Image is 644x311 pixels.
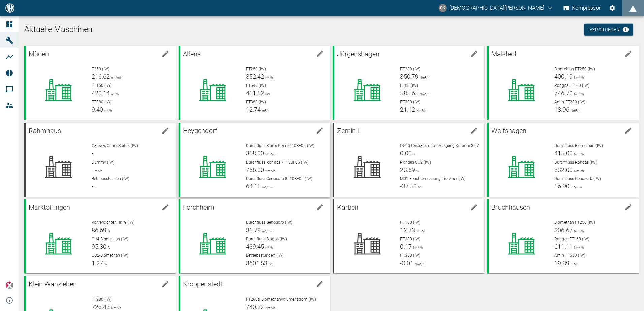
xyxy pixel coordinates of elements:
span: 350.79 [400,73,418,80]
span: Q500 Gastransmitter Ausgang Kolonne3 (IW) [400,143,482,148]
span: Vorverdichter1 in % (IW) [92,220,135,225]
span: Karben [337,203,358,211]
button: Maschine bearbeiten [621,201,635,214]
span: Amin FT380 (IW) [554,100,585,104]
span: Nm³/h [418,76,429,79]
span: FT380 (IW) [92,100,112,104]
a: AltenaMaschine bearbeitenFT250 (IW)352.42m³/hFT540 (IW)451.52kWFT380 (IW)12.74m³/h [179,46,330,120]
a: HeygendorfMaschine bearbeitenDurchfluss Biomethan 7210BF05 (IW)358.00Nm³/hDurchfluss Rohgas 7110B... [179,123,330,197]
button: Maschine bearbeiten [159,201,172,214]
span: % [106,229,110,233]
a: MalstedtMaschine bearbeitenBiomethan FT250 (IW)400.19Nm³/hRohgas FT160 (IW)746.70Nm³/hAmin FT380 ... [487,46,639,120]
button: Maschine bearbeiten [159,47,172,61]
span: Betriebsstunden (IW) [246,253,284,258]
span: Nm³/h [573,152,584,156]
span: - [92,150,93,157]
a: JürgenshagenMaschine bearbeitenFT280 (IW)350.79Nm³/hF160 (IW)585.65Nm³/hFT380 (IW)21.12Nm³/h [333,46,484,120]
span: Rohgas FT160 (IW) [554,83,589,88]
a: MüdenMaschine bearbeitenF250 (IW)216.62m³/minFT160 (IW)420.14m³/hFT380 (IW)9.40m³/h [24,46,176,120]
span: m³/min [261,229,273,233]
span: M01 Feuchtemessung Trockner (IW) [400,176,466,181]
span: 832.00 [554,166,573,173]
span: m³/min [110,76,123,79]
span: GatewayOnlineStatus (IW) [92,143,138,148]
span: - [92,183,93,190]
span: FT250 (IW) [246,67,266,71]
span: Rohgas FT160 (IW) [554,237,589,241]
a: BruchhausenMaschine bearbeitenBiomethan FT250 (IW)306.67Nm³/hRohgas FT160 (IW)611.11Nm³/hAmin FT3... [487,199,639,273]
span: 85.79 [246,227,261,234]
button: Maschine bearbeiten [313,124,326,137]
span: 728.43 [92,303,110,310]
span: Bruchhausen [491,203,530,211]
span: m³/h [103,109,112,112]
span: Durchfluss Rohgas (IW) [554,160,597,165]
span: h [93,185,96,189]
span: Biomethan FT250 (IW) [554,220,595,225]
span: Klein Wanzleben [29,280,77,288]
span: % [106,246,110,249]
span: % [412,152,415,156]
span: 86.69 [92,227,106,234]
span: 611.11 [554,243,573,250]
span: Nm³/h [573,169,584,173]
span: Marktoffingen [29,203,70,211]
span: 3601.53 [246,260,267,267]
h1: Aktuelle Maschinen [24,24,639,35]
span: FT380 (IW) [400,253,420,258]
span: Nm³/h [412,246,423,249]
span: Durchfluss Rohgas 7110BF05 (IW) [246,160,309,165]
span: Nm³/h [573,92,584,96]
span: 1.27 [92,260,103,267]
a: KarbenMaschine bearbeitenFT160 (IW)12.73Nm³/hFT280 (IW)0.17Nm³/hFT380 (IW)-0.01Nm³/h [333,199,484,273]
span: 740.22 [246,303,264,310]
span: m³/h [110,92,119,96]
span: Nm³/h [569,109,580,112]
button: Einstellungen [606,2,618,14]
span: Kroppenstedt [183,280,222,288]
span: Amin FT380 (IW) [554,253,585,258]
font: [DEMOGRAPHIC_DATA][PERSON_NAME] [449,3,544,13]
span: FT380 (IW) [400,100,420,104]
span: m³/h [569,262,578,266]
button: Maschine bearbeiten [467,47,481,61]
span: - [92,166,93,173]
span: Biomethan FT250 (IW) [554,67,595,71]
span: FT280 (IW) [400,237,420,241]
button: Maschine bearbeiten [313,277,326,291]
span: -37.50 [400,183,417,190]
span: 95.30 [92,243,106,250]
span: Nm³/h [573,76,584,79]
span: 306.67 [554,227,573,234]
span: Std. [267,262,275,266]
span: m³/h [264,76,273,79]
span: Zernin II [337,127,361,135]
span: FT280 (IW) [400,67,420,71]
span: 415.00 [554,150,573,157]
span: 358.00 [246,150,264,157]
span: 0.00 [400,150,412,157]
span: 56.90 [554,183,569,190]
span: FT540 (IW) [246,83,266,88]
span: Malstedt [491,50,517,58]
span: 12.73 [400,227,415,234]
div: CK [439,4,447,12]
span: Nm³/h [264,152,275,156]
a: MarktoffingenMaschine bearbeitenVorverdichter1 in % (IW)86.69%CH4-Biomethan (IW)95.30%CO2-Biometh... [24,199,176,273]
span: F160 (IW) [400,83,418,88]
span: Nm³/h [415,229,426,233]
span: m³/h [93,169,102,173]
span: 64.15 [246,183,261,190]
span: % [103,262,107,266]
span: Durchfluss Biomethan 7210BF05 (IW) [246,143,314,148]
span: °C [417,185,422,189]
span: m³/h [261,109,269,112]
span: 23.69 [400,166,415,173]
span: Rahmhaus [29,127,61,135]
span: Nm³/h [418,92,429,96]
span: 746.70 [554,90,573,97]
span: 0.17 [400,243,412,250]
span: 439.45 [246,243,264,250]
button: Maschine bearbeiten [159,124,172,137]
span: FT280 (IW) [92,297,112,302]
